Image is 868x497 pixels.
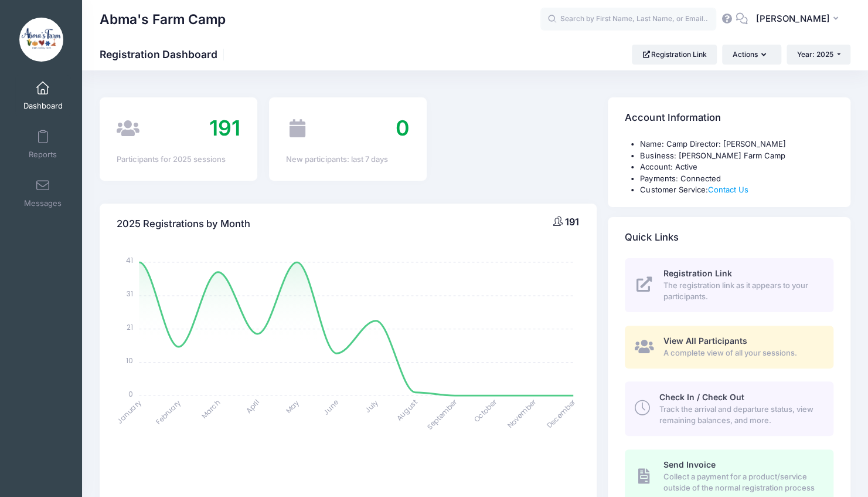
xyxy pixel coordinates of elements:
input: Search by First Name, Last Name, or Email... [540,8,716,31]
h4: Account Information [625,102,720,135]
span: Dashboard [23,101,63,111]
a: View All Participants A complete view of all your sessions. [625,326,833,368]
span: A complete view of all your sessions. [663,347,820,359]
div: Participants for 2025 sessions [117,154,240,165]
span: Year: 2025 [797,50,833,59]
tspan: March [199,397,223,421]
a: Contact Us [707,185,748,194]
a: Check In / Check Out Track the arrival and departure status, view remaining balances, and more. [625,381,833,435]
tspan: 21 [127,322,134,332]
span: 191 [209,115,240,141]
span: Track the arrival and departure status, view remaining balances, and more. [659,404,820,427]
span: 191 [565,216,579,228]
img: Abma's Farm Camp [19,18,63,62]
tspan: September [424,397,459,431]
a: Reports [15,124,71,165]
button: [PERSON_NAME] [748,6,850,33]
h1: Registration Dashboard [100,48,227,60]
span: Send Invoice [663,459,715,469]
tspan: February [154,397,182,426]
li: Account: Active [640,161,833,173]
span: The registration link as it appears to your participants. [663,280,820,303]
li: Business: [PERSON_NAME] Farm Camp [640,150,833,162]
a: Dashboard [15,75,71,116]
tspan: October [472,397,499,424]
tspan: July [363,397,380,415]
li: Name: Camp Director: [PERSON_NAME] [640,138,833,150]
li: Customer Service: [640,184,833,196]
button: Actions [722,45,781,65]
tspan: 41 [127,255,134,265]
div: New participants: last 7 days [286,154,410,165]
tspan: January [115,397,144,426]
span: Check In / Check Out [659,392,744,402]
li: Payments: Connected [640,173,833,185]
tspan: June [321,397,341,417]
span: Reports [29,150,57,160]
h4: Quick Links [625,221,678,254]
button: Year: 2025 [787,45,850,65]
span: Registration Link [663,268,731,278]
h1: Abma's Farm Camp [100,6,226,33]
a: Registration Link [632,45,717,65]
a: Registration Link The registration link as it appears to your participants. [625,258,833,312]
tspan: May [284,397,301,415]
tspan: December [544,397,578,430]
span: 0 [396,115,410,141]
span: Collect a payment for a product/service outside of the normal registration process [663,471,820,494]
a: Messages [15,173,71,214]
tspan: August [394,397,420,422]
tspan: 10 [127,355,134,365]
tspan: 31 [127,289,134,299]
tspan: November [505,397,539,430]
span: [PERSON_NAME] [755,12,829,25]
h4: 2025 Registrations by Month [117,207,250,241]
span: Messages [24,198,62,208]
tspan: April [244,397,261,415]
tspan: 0 [129,388,134,398]
span: View All Participants [663,336,747,346]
